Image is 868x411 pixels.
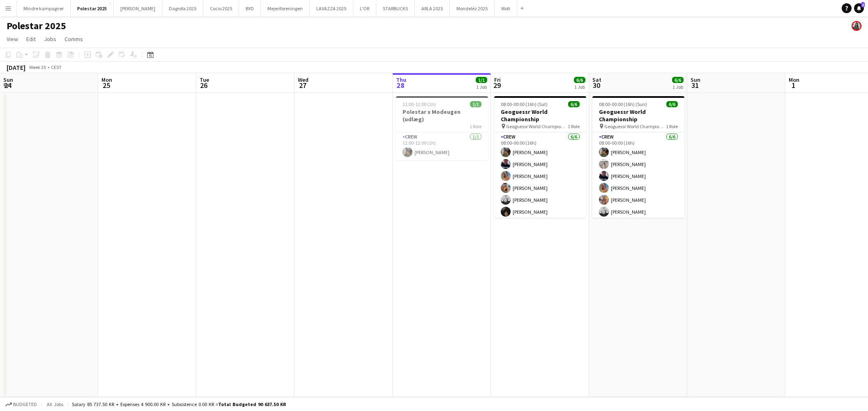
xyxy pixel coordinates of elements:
[7,20,66,32] h1: Polestar 2025
[403,101,436,107] span: 11:00-12:00 (1h)
[71,0,114,16] button: Polestar 2025
[198,81,209,90] span: 26
[396,132,488,160] app-card-role: Crew1/111:00-12:00 (1h)[PERSON_NAME]
[495,0,517,16] button: Wolt
[13,402,37,407] span: Budgeted
[3,76,13,83] span: Sun
[672,84,683,90] div: 1 Job
[203,0,239,16] button: Cocio 2025
[298,76,309,83] span: Wed
[592,132,684,220] app-card-role: Crew6/608:00-00:00 (16h)[PERSON_NAME][PERSON_NAME][PERSON_NAME][PERSON_NAME][PERSON_NAME][PERSON_...
[854,3,864,13] a: 2
[114,0,162,16] button: [PERSON_NAME]
[494,76,501,83] span: Fri
[2,81,13,90] span: 24
[689,81,700,90] span: 31
[261,0,310,16] button: Mejeriforeningen
[450,0,495,16] button: Mondeléz 2025
[591,81,601,90] span: 30
[100,81,112,90] span: 25
[666,123,678,129] span: 1 Role
[592,76,601,83] span: Sat
[101,76,112,83] span: Mon
[218,401,286,407] span: Total Budgeted 90 637.50 KR
[27,64,48,70] span: Week 35
[353,0,376,16] button: L'OR
[395,81,406,90] span: 28
[3,34,21,44] a: View
[470,101,481,107] span: 1/1
[861,2,865,7] span: 2
[789,76,799,83] span: Mon
[852,21,861,31] app-user-avatar: Mia Tidemann
[501,101,548,107] span: 08:00-00:00 (16h) (Sat)
[494,132,586,220] app-card-role: Crew6/608:00-00:00 (16h)[PERSON_NAME][PERSON_NAME][PERSON_NAME][PERSON_NAME][PERSON_NAME][PERSON_...
[592,96,684,218] app-job-card: 08:00-00:00 (16h) (Sun)6/6Geoguessr World Championship Geoguessr World Championship1 RoleCrew6/60...
[61,34,86,44] a: Comms
[787,81,799,90] span: 1
[574,77,585,83] span: 6/6
[476,77,487,83] span: 1/1
[506,123,568,129] span: Geoguessr World Championship
[17,0,71,16] button: Mindre kampagner
[7,63,25,72] div: [DATE]
[64,35,83,43] span: Comms
[44,35,56,43] span: Jobs
[26,35,36,43] span: Edit
[494,96,586,218] app-job-card: 08:00-00:00 (16h) (Sat)6/6Geoguessr World Championship Geoguessr World Championship1 RoleCrew6/60...
[376,0,415,16] button: STARBUCKS
[493,81,501,90] span: 29
[396,76,406,83] span: Thu
[23,34,39,44] a: Edit
[592,108,684,123] h3: Geoguessr World Championship
[45,401,65,407] span: All jobs
[4,400,38,409] button: Budgeted
[396,108,488,123] h3: Polestar x Modeugen (udlæg)
[72,401,286,407] div: Salary 85 737.50 KR + Expenses 4 900.00 KR + Subsistence 0.00 KR =
[604,123,666,129] span: Geoguessr World Championship
[568,101,580,107] span: 6/6
[7,35,18,43] span: View
[672,77,684,83] span: 6/6
[494,108,586,123] h3: Geoguessr World Championship
[310,0,353,16] button: LAVAZZA 2025
[200,76,209,83] span: Tue
[239,0,261,16] button: BYD
[568,123,580,129] span: 1 Role
[415,0,450,16] button: ARLA 2025
[51,64,62,70] div: CEST
[41,34,60,44] a: Jobs
[396,96,488,160] app-job-card: 11:00-12:00 (1h)1/1Polestar x Modeugen (udlæg)1 RoleCrew1/111:00-12:00 (1h)[PERSON_NAME]
[599,101,647,107] span: 08:00-00:00 (16h) (Sun)
[574,84,585,90] div: 1 Job
[470,123,481,129] span: 1 Role
[162,0,203,16] button: Dagrofa 2025
[691,76,700,83] span: Sun
[476,84,487,90] div: 1 Job
[666,101,678,107] span: 6/6
[297,81,309,90] span: 27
